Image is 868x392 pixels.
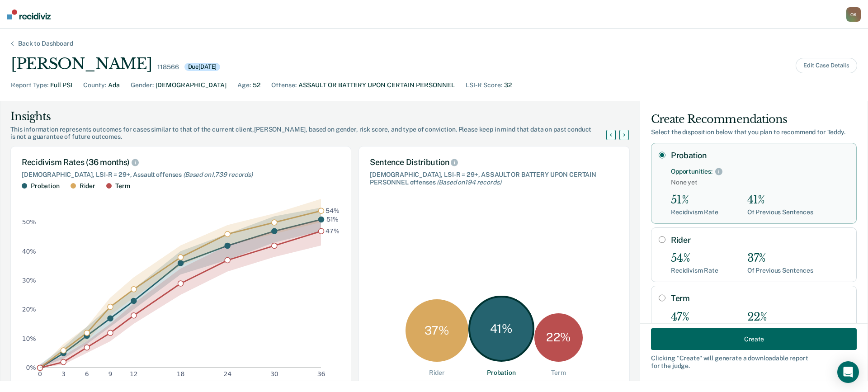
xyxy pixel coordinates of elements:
div: Probation [31,182,60,190]
div: Opportunities: [671,168,712,175]
text: 20% [22,306,36,313]
g: x-axis label [148,380,213,387]
div: Select the disposition below that you plan to recommend for Teddy . [651,128,857,136]
div: O K [846,7,861,22]
label: Rider [671,235,849,245]
text: 24 [223,370,231,378]
text: Months since release [148,380,213,387]
div: 51% [671,194,718,207]
div: [DEMOGRAPHIC_DATA] [156,80,226,90]
div: Rider [429,369,445,377]
div: This information represents outcomes for cases similar to that of the current client, [PERSON_NAM... [10,126,617,141]
div: ASSAULT OR BATTERY UPON CERTAIN PERSONNEL [298,80,455,90]
button: Edit Case Details [796,58,857,73]
div: Open Intercom Messenger [837,361,859,383]
div: [DEMOGRAPHIC_DATA], LSI-R = 29+, ASSAULT OR BATTERY UPON CERTAIN PERSONNEL offenses [370,171,618,186]
text: 50% [22,218,36,226]
text: 0 [38,370,42,378]
text: 30% [22,277,36,284]
label: Probation [671,151,849,161]
div: Term [115,182,130,190]
div: 41 % [468,296,534,362]
text: 51% [326,216,339,223]
div: Create Recommendations [651,112,857,127]
div: LSI-R Score : [466,80,502,90]
img: Recidiviz [7,9,51,19]
text: 3 [61,370,66,378]
text: 18 [177,370,185,378]
div: 22% [747,311,813,324]
span: (Based on 194 records ) [437,179,501,186]
text: 6 [85,370,89,378]
g: x-axis tick label [38,370,325,378]
div: 37 % [406,299,468,362]
button: OK [846,7,861,22]
div: 32 [504,80,512,90]
button: Create [651,328,857,350]
div: Age : [237,80,251,90]
text: 36 [317,370,325,378]
text: 30 [270,370,278,378]
div: 41% [747,194,813,207]
div: Of Previous Sentences [747,267,813,274]
div: Report Type : [11,80,48,90]
text: 10% [22,335,36,342]
g: area [40,199,321,368]
span: None yet [671,179,849,186]
div: Sentence Distribution [370,157,618,167]
div: Gender : [131,80,154,90]
div: Insights [10,109,617,124]
div: Recidivism Rate [671,208,718,216]
div: Back to Dashboard [7,40,84,47]
div: [PERSON_NAME] [11,55,152,73]
text: 47% [325,227,340,234]
div: Recidivism Rates (36 months) [22,157,340,167]
div: 37% [747,252,813,265]
div: [DEMOGRAPHIC_DATA], LSI-R = 29+, Assault offenses [22,171,340,179]
div: Clicking " Create " will generate a downloadable report for the judge. [651,354,857,370]
text: 54% [325,207,340,214]
div: Probation [487,369,516,377]
div: Due [DATE] [184,63,221,71]
div: Term [551,369,566,377]
div: Of Previous Sentences [747,208,813,216]
g: text [325,207,340,234]
text: 9 [108,370,113,378]
div: Rider [80,182,95,190]
div: Recidivism Rate [671,267,718,274]
div: 52 [253,80,260,90]
g: y-axis tick label [22,218,36,371]
text: 12 [130,370,138,378]
div: 47% [671,311,718,324]
div: Ada [108,80,120,90]
span: (Based on 1,739 records ) [183,171,253,178]
div: Offense : [271,80,297,90]
div: Full PSI [50,80,72,90]
label: Term [671,293,849,303]
div: 22 % [534,313,583,362]
text: 40% [22,247,36,255]
text: 0% [26,364,36,371]
div: 54% [671,252,718,265]
div: 118566 [157,63,179,71]
div: County : [83,80,106,90]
